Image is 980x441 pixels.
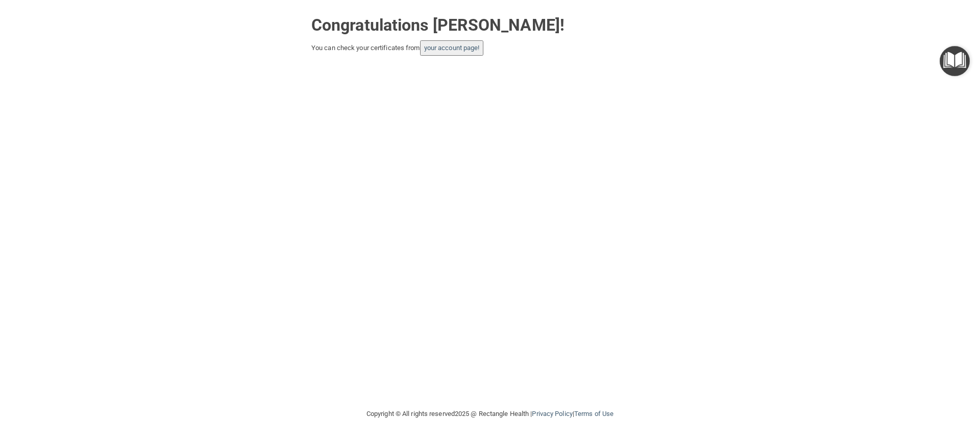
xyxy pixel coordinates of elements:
[311,15,565,35] strong: Congratulations [PERSON_NAME]!
[420,40,484,56] button: your account page!
[424,44,480,52] a: your account page!
[311,40,669,56] div: You can check your certificates from
[940,46,970,76] button: Open Resource Center
[532,410,572,417] a: Privacy Policy
[304,398,676,430] div: Copyright © All rights reserved 2025 @ Rectangle Health | |
[574,410,614,417] a: Terms of Use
